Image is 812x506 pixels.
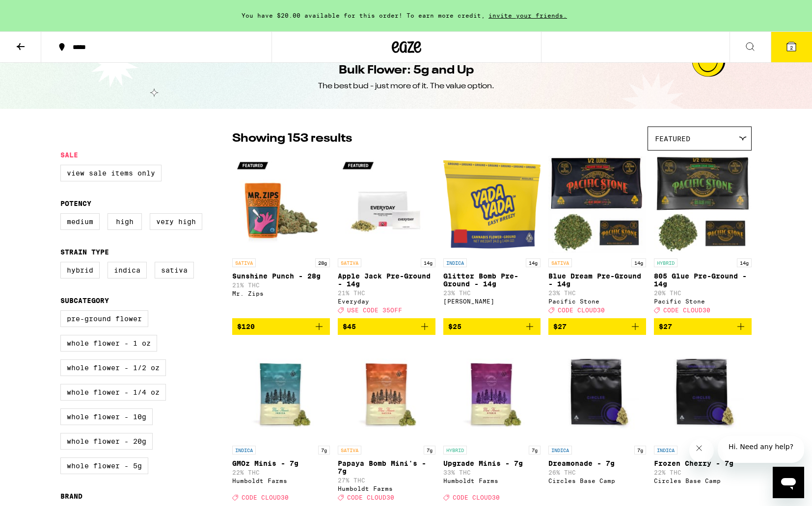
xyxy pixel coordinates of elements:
label: High [108,213,142,230]
p: 28g [315,258,330,267]
iframe: Message from company [718,436,804,463]
p: 22% THC [232,469,330,476]
img: Yada Yada - Glitter Bomb Pre-Ground - 14g [443,155,541,253]
button: Add to bag [548,318,646,335]
p: Papaya Bomb Mini's - 7g [338,459,435,475]
a: Open page for Apple Jack Pre-Ground - 14g from Everyday [338,155,435,318]
p: 14g [631,258,646,267]
button: Add to bag [338,318,435,335]
span: CODE CLOUD30 [347,495,394,501]
label: Hybrid [60,262,100,278]
p: INDICA [548,446,572,455]
a: Open page for 805 Glue Pre-Ground - 14g from Pacific Stone [654,155,752,318]
p: 14g [526,258,541,267]
p: 23% THC [548,290,646,296]
img: Humboldt Farms - GMOz Minis - 7g [232,343,330,441]
p: 26% THC [548,469,646,476]
span: You have $20.00 available for this order! To earn more credit, [242,12,485,19]
div: Circles Base Camp [654,478,752,484]
a: Open page for Upgrade Minis - 7g from Humboldt Farms [443,343,541,506]
p: INDICA [232,446,256,455]
p: GMOz Minis - 7g [232,459,330,467]
p: 7g [634,446,646,455]
p: Dreamonade - 7g [548,459,646,467]
legend: Brand [60,492,82,500]
img: Everyday - Apple Jack Pre-Ground - 14g [338,155,435,253]
span: $120 [237,323,255,330]
img: Humboldt Farms - Papaya Bomb Mini's - 7g [338,343,435,441]
label: Whole Flower - 20g [60,433,153,450]
label: Whole Flower - 1 oz [60,335,157,352]
div: Everyday [338,298,435,304]
button: Add to bag [232,318,330,335]
p: Upgrade Minis - 7g [443,459,541,467]
span: $27 [659,323,672,330]
span: $27 [553,323,567,330]
label: Whole Flower - 1/2 oz [60,359,166,376]
label: Indica [108,262,147,278]
legend: Sale [60,151,78,159]
div: Circles Base Camp [548,478,646,484]
span: $45 [343,323,356,330]
button: Add to bag [654,318,752,335]
p: SATIVA [548,258,572,267]
span: CODE CLOUD30 [663,307,710,313]
span: 2 [790,45,793,51]
span: Featured [655,135,690,143]
label: Sativa [155,262,194,278]
label: Medium [60,213,100,230]
div: Humboldt Farms [443,478,541,484]
img: Mr. Zips - Sunshine Punch - 28g [232,155,330,253]
h1: Bulk Flower: 5g and Up [339,62,474,79]
a: Open page for Frozen Cherry - 7g from Circles Base Camp [654,343,752,506]
p: 805 Glue Pre-Ground - 14g [654,272,752,288]
span: CODE CLOUD30 [558,307,605,313]
div: Humboldt Farms [338,485,435,492]
img: Pacific Stone - 805 Glue Pre-Ground - 14g [654,155,752,253]
a: Open page for Papaya Bomb Mini's - 7g from Humboldt Farms [338,343,435,506]
legend: Potency [60,200,91,207]
iframe: Button to launch messaging window [773,467,804,498]
p: Glitter Bomb Pre-Ground - 14g [443,272,541,288]
p: SATIVA [338,258,361,267]
p: 21% THC [232,282,330,288]
a: Open page for Glitter Bomb Pre-Ground - 14g from Yada Yada [443,155,541,318]
p: INDICA [443,258,467,267]
div: Humboldt Farms [232,478,330,484]
p: Showing 153 results [232,130,352,147]
button: 2 [771,32,812,62]
p: Sunshine Punch - 28g [232,272,330,280]
a: Open page for Blue Dream Pre-Ground - 14g from Pacific Stone [548,155,646,318]
p: 22% THC [654,469,752,476]
div: [PERSON_NAME] [443,298,541,304]
p: Apple Jack Pre-Ground - 14g [338,272,435,288]
label: Whole Flower - 5g [60,457,148,474]
p: 27% THC [338,477,435,483]
span: $25 [448,323,461,330]
p: SATIVA [232,258,256,267]
p: Blue Dream Pre-Ground - 14g [548,272,646,288]
p: SATIVA [338,446,361,455]
img: Humboldt Farms - Upgrade Minis - 7g [443,343,541,441]
p: 14g [737,258,752,267]
div: Mr. Zips [232,290,330,297]
p: 7g [424,446,435,455]
legend: Strain Type [60,248,109,256]
span: invite your friends. [485,12,570,19]
img: Pacific Stone - Blue Dream Pre-Ground - 14g [548,155,646,253]
span: CODE CLOUD30 [453,495,500,501]
p: 23% THC [443,290,541,296]
p: HYBRID [654,258,677,267]
p: 7g [318,446,330,455]
img: Circles Base Camp - Frozen Cherry - 7g [654,343,752,441]
a: Open page for Dreamonade - 7g from Circles Base Camp [548,343,646,506]
span: CODE CLOUD30 [242,495,289,501]
p: INDICA [654,446,677,455]
label: Whole Flower - 10g [60,408,153,425]
p: Frozen Cherry - 7g [654,459,752,467]
label: Very High [150,213,202,230]
button: Add to bag [443,318,541,335]
label: Whole Flower - 1/4 oz [60,384,166,401]
span: USE CODE 35OFF [347,307,402,313]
